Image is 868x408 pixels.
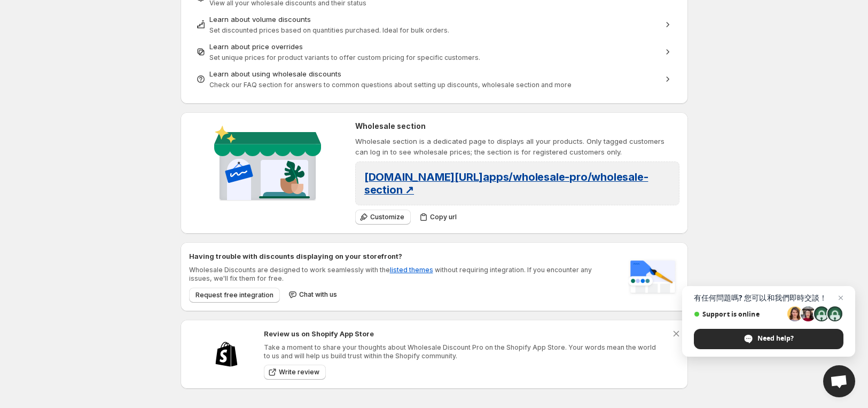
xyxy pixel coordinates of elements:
span: Support is online [694,310,784,318]
h2: Wholesale section [355,121,679,132]
span: [DOMAIN_NAME][URL] apps/wholesale-pro/wholesale-section ↗ [364,171,648,196]
span: 有任何問題嗎? 您可以和我們即時交談！ [694,294,843,302]
p: Wholesale Discounts are designed to work seamlessly with the without requiring integration. If yo... [189,266,615,283]
img: Wholesale section [210,121,325,210]
p: Wholesale section is a dedicated page to displays all your products. Only tagged customers can lo... [355,136,679,157]
span: Check our FAQ section for answers to common questions about setting up discounts, wholesale secti... [209,81,572,89]
button: Chat with us [284,287,343,302]
div: Learn about price overrides [209,41,659,52]
span: Request free integration [196,291,273,299]
div: Learn about volume discounts [209,14,659,25]
span: Need help? [694,329,843,349]
a: [DOMAIN_NAME][URL]apps/wholesale-pro/wholesale-section ↗ [364,174,648,195]
p: Take a moment to share your thoughts about Wholesale Discount Pro on the Shopify App Store. Your ... [264,343,656,360]
a: Open chat [823,365,855,397]
button: Dismiss notification [669,326,684,341]
h2: Review us on Shopify App Store [264,328,656,339]
span: Chat with us [299,290,337,299]
a: listed themes [390,266,433,274]
span: Write review [279,368,319,376]
a: Write review [264,365,326,380]
span: Set discounted prices based on quantities purchased. Ideal for bulk orders. [209,26,449,34]
span: Copy url [430,213,457,221]
span: Set unique prices for product variants to offer custom pricing for specific customers. [209,53,480,61]
h2: Having trouble with discounts displaying on your storefront? [189,251,615,261]
button: Customize [355,210,411,225]
span: Customize [370,213,404,221]
button: Copy url [415,210,463,225]
div: Learn about using wholesale discounts [209,68,659,79]
button: Request free integration [189,288,280,303]
span: Need help? [757,334,794,343]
